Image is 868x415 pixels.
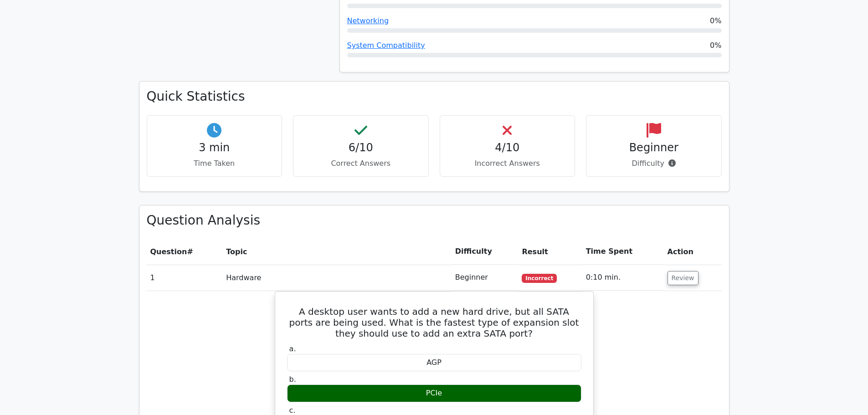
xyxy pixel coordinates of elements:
[154,141,275,154] h4: 3 min
[664,239,722,265] th: Action
[289,344,296,353] span: a.
[710,40,721,51] span: 0%
[668,271,699,285] button: Review
[150,247,187,256] span: Question
[594,158,714,169] p: Difficulty
[447,141,568,154] h4: 4/10
[347,16,389,25] a: Networking
[222,239,452,265] th: Topic
[710,15,721,26] span: 0%
[289,375,296,384] span: b.
[452,265,519,291] td: Beginner
[301,158,421,169] p: Correct Answers
[582,265,664,291] td: 0:10 min.
[147,239,223,265] th: #
[347,41,425,50] a: System Compatibility
[147,265,223,291] td: 1
[222,265,452,291] td: Hardware
[301,141,421,154] h4: 6/10
[522,274,557,283] span: Incorrect
[289,406,296,415] span: c.
[147,89,722,104] h3: Quick Statistics
[287,354,581,372] div: AGP
[286,306,582,339] h5: A desktop user wants to add a new hard drive, but all SATA ports are being used. What is the fast...
[147,213,722,228] h3: Question Analysis
[518,239,582,265] th: Result
[582,239,664,265] th: Time Spent
[452,239,519,265] th: Difficulty
[447,158,568,169] p: Incorrect Answers
[154,158,275,169] p: Time Taken
[594,141,714,154] h4: Beginner
[287,384,581,402] div: PCIe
